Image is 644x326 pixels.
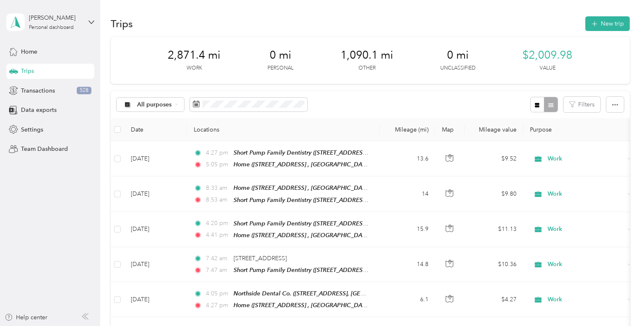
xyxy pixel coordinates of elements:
span: 1,090.1 mi [340,49,393,62]
span: Short Pump Family Dentistry ([STREET_ADDRESS][PERSON_NAME], [GEOGRAPHIC_DATA], [US_STATE]) [234,220,512,227]
td: [DATE] [124,176,187,212]
td: [DATE] [124,141,187,176]
p: Other [358,65,376,72]
span: 528 [77,87,91,94]
div: Personal dashboard [29,25,74,30]
span: Work [548,295,624,304]
span: 7:42 am [206,254,230,263]
td: $9.80 [465,176,523,212]
td: [DATE] [124,282,187,317]
span: 0 mi [447,49,469,62]
td: [DATE] [124,247,187,282]
th: Locations [187,118,380,141]
div: [PERSON_NAME] [29,13,81,22]
h1: Trips [111,19,133,28]
p: Personal [267,65,293,72]
span: Home ([STREET_ADDRESS] , [GEOGRAPHIC_DATA], [US_STATE]) [234,302,404,309]
span: 4:05 pm [206,289,230,298]
p: Value [540,65,556,72]
p: Unclassified [440,65,475,72]
span: Home ([STREET_ADDRESS] , [GEOGRAPHIC_DATA], [US_STATE]) [234,161,404,168]
td: 13.6 [380,141,435,176]
button: New trip [585,16,630,31]
span: 7:47 am [206,266,230,275]
span: Team Dashboard [21,145,68,153]
span: 4:27 pm [206,301,230,310]
span: Settings [21,125,43,134]
span: Short Pump Family Dentistry ([STREET_ADDRESS][PERSON_NAME], [GEOGRAPHIC_DATA], [US_STATE]) [234,266,512,274]
span: $2,009.98 [522,49,572,62]
span: Work [548,260,624,269]
td: $4.27 [465,282,523,317]
span: 2,871.4 mi [168,49,221,62]
span: Transactions [21,86,55,95]
iframe: Everlance-gr Chat Button Frame [597,279,644,326]
th: Mileage (mi) [380,118,435,141]
span: 8:53 am [206,195,230,204]
span: Short Pump Family Dentistry ([STREET_ADDRESS][PERSON_NAME], [GEOGRAPHIC_DATA], [US_STATE]) [234,149,512,156]
span: Short Pump Family Dentistry ([STREET_ADDRESS][PERSON_NAME], [GEOGRAPHIC_DATA], [US_STATE]) [234,197,512,204]
p: Work [187,65,202,72]
td: $11.13 [465,212,523,247]
span: 4:27 pm [206,148,230,158]
span: 4:41 pm [206,230,230,240]
span: 8:33 am [206,184,230,193]
td: 6.1 [380,282,435,317]
span: 0 mi [270,49,291,62]
span: 4:20 pm [206,219,230,228]
th: Date [124,118,187,141]
span: [STREET_ADDRESS] [234,255,287,262]
span: Home [21,47,37,56]
th: Purpose [523,118,641,141]
td: 15.9 [380,212,435,247]
th: Mileage value [465,118,523,141]
td: $9.52 [465,141,523,176]
span: Work [548,154,624,163]
button: Filters [563,97,600,112]
span: Data exports [21,106,57,114]
td: [DATE] [124,212,187,247]
th: Map [435,118,465,141]
span: 5:05 pm [206,160,230,169]
td: $10.36 [465,247,523,282]
button: Help center [5,313,47,322]
span: Northside Dental Co. ([STREET_ADDRESS], [GEOGRAPHIC_DATA], [US_STATE]) [234,290,444,297]
td: 14 [380,176,435,212]
span: Work [548,225,624,234]
span: Work [548,189,624,199]
td: 14.8 [380,247,435,282]
span: All purposes [137,102,172,108]
span: Home ([STREET_ADDRESS] , [GEOGRAPHIC_DATA], [US_STATE]) [234,232,404,239]
span: Trips [21,67,34,75]
span: Home ([STREET_ADDRESS] , [GEOGRAPHIC_DATA], [US_STATE]) [234,184,404,191]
